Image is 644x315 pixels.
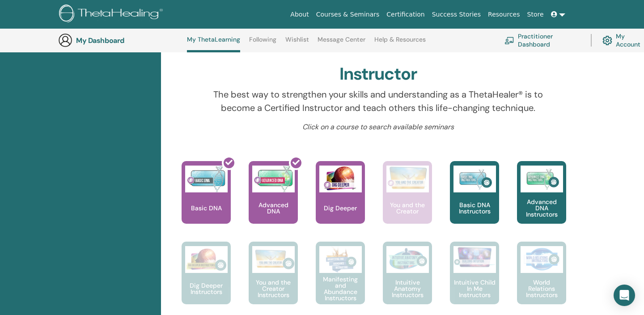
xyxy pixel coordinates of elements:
[524,6,547,23] a: Store
[316,161,365,242] a: Dig Deeper Dig Deeper
[453,246,496,268] img: Intuitive Child In Me Instructors
[319,246,362,273] img: Manifesting and Abundance Instructors
[187,36,240,52] a: My ThetaLearning
[517,161,566,242] a: Advanced DNA Instructors Advanced DNA Instructors
[453,166,496,192] img: Basic DNA Instructors
[59,4,166,25] img: logo.png
[450,279,499,298] p: Intuitive Child In Me Instructors
[58,33,72,47] img: generic-user-icon.jpg
[602,34,612,47] img: cog.svg
[318,36,365,50] a: Message Center
[383,279,432,298] p: Intuitive Anatomy Instructors
[521,246,563,273] img: World Relations Instructors
[383,6,428,23] a: Certification
[383,202,432,214] p: You and the Creator
[339,64,418,85] h2: Instructor
[504,30,580,50] a: Practitioner Dashboard
[386,246,429,273] img: Intuitive Anatomy Instructors
[185,166,228,192] img: Basic DNA
[182,161,231,242] a: Basic DNA Basic DNA
[249,279,298,298] p: You and the Creator Instructors
[285,36,309,50] a: Wishlist
[504,37,514,44] img: chalkboard-teacher.svg
[450,202,499,214] p: Basic DNA Instructors
[185,246,228,273] img: Dig Deeper Instructors
[316,276,365,301] p: Manifesting and Abundance Instructors
[319,166,362,192] img: Dig Deeper
[252,246,295,273] img: You and the Creator Instructors
[287,6,312,23] a: About
[374,36,426,50] a: Help & Resources
[249,161,298,242] a: Advanced DNA Advanced DNA
[76,36,165,45] h3: My Dashboard
[386,166,429,190] img: You and the Creator
[249,202,298,214] p: Advanced DNA
[517,199,566,217] p: Advanced DNA Instructors
[320,205,360,211] p: Dig Deeper
[383,161,432,242] a: You and the Creator You and the Creator
[182,282,231,295] p: Dig Deeper Instructors
[212,122,545,132] p: Click on a course to search available seminars
[521,166,563,192] img: Advanced DNA Instructors
[212,88,545,115] p: The best way to strengthen your skills and understanding as a ThetaHealer® is to become a Certifi...
[450,161,499,242] a: Basic DNA Instructors Basic DNA Instructors
[614,285,635,306] div: Open Intercom Messenger
[484,6,524,23] a: Resources
[313,6,383,23] a: Courses & Seminars
[252,166,295,192] img: Advanced DNA
[249,36,276,50] a: Following
[517,279,566,298] p: World Relations Instructors
[428,6,484,23] a: Success Stories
